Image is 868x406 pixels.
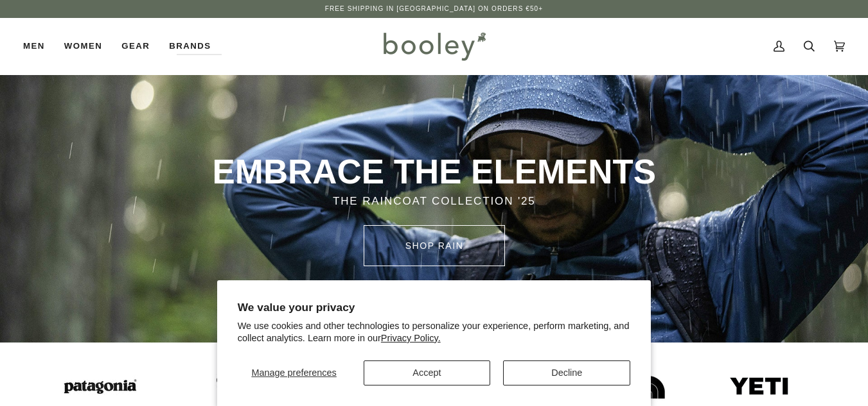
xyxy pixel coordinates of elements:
[169,40,211,53] span: Brands
[23,18,55,74] a: Men
[325,4,543,14] p: Free Shipping in [GEOGRAPHIC_DATA] on Orders €50+
[238,320,631,344] p: We use cookies and other technologies to personalize your experience, perform marketing, and coll...
[182,193,686,210] p: THE RAINCOAT COLLECTION '25
[112,18,159,74] a: Gear
[503,360,630,385] button: Decline
[238,301,631,314] h2: We value your privacy
[251,368,336,378] span: Manage preferences
[182,151,686,193] p: EMBRACE THE ELEMENTS
[364,360,491,385] button: Accept
[238,360,351,385] button: Manage preferences
[64,40,102,53] span: Women
[378,28,490,65] img: Booley
[364,225,505,266] a: SHOP rain
[55,18,112,74] a: Women
[381,333,441,343] a: Privacy Policy.
[121,40,150,53] span: Gear
[159,18,220,74] a: Brands
[23,40,45,53] span: Men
